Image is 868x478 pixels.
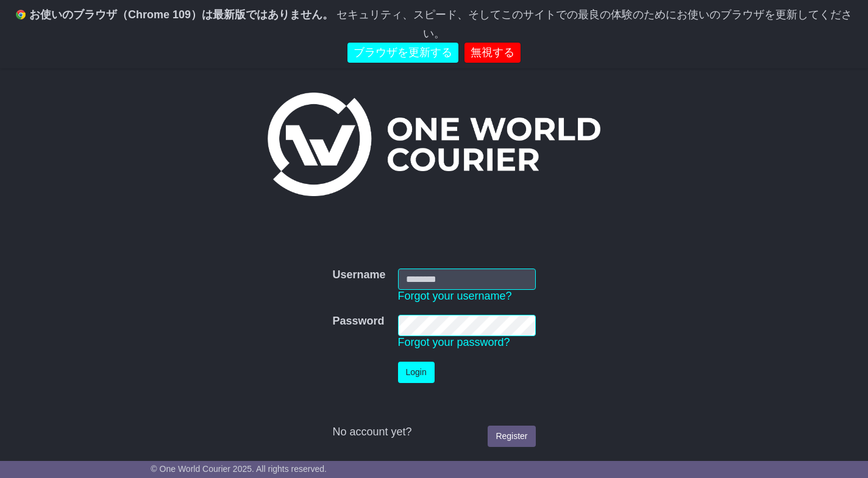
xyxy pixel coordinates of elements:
[336,9,852,40] span: セキュリティ、スピード、そしてこのサイトでの最良の体験のためにお使いのブラウザを更新してください。
[398,336,510,348] a: Forgot your password?
[398,290,512,302] a: Forgot your username?
[488,426,535,447] a: Register
[151,464,327,474] span: © One World Courier 2025. All rights reserved.
[332,426,535,439] div: No account yet?
[332,269,385,282] label: Username
[398,362,435,383] button: Login
[347,43,458,63] a: ブラウザを更新する
[29,9,333,21] b: お使いのブラウザ（Chrome 109）は最新版ではありません。
[268,93,600,196] img: One World
[464,43,521,63] a: 無視する
[332,315,384,328] label: Password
